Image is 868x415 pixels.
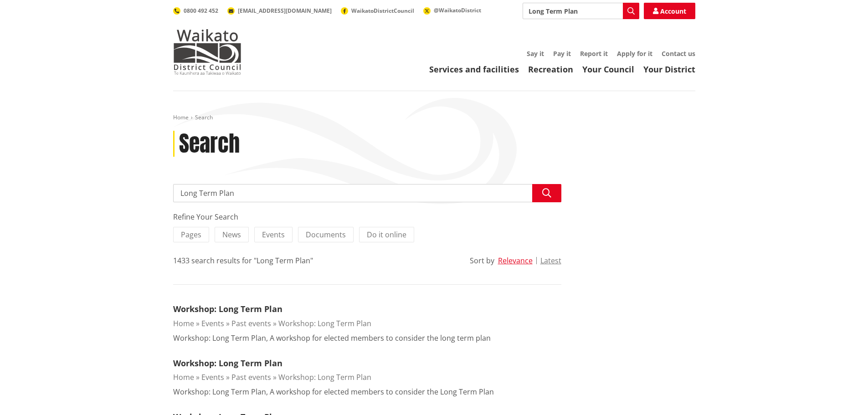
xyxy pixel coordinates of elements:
div: Sort by [470,255,494,266]
a: Home [173,318,194,328]
a: Contact us [662,49,695,58]
a: Pay it [553,49,571,58]
a: Your Council [582,64,634,75]
span: 0800 492 452 [184,7,218,15]
span: Events [262,230,285,240]
a: Workshop: Long Term Plan [173,358,282,369]
nav: breadcrumb [173,114,695,122]
a: Past events [231,372,271,382]
a: Home [173,113,189,121]
span: News [222,230,241,240]
a: Workshop: Long Term Plan [173,303,282,314]
span: @WaikatoDistrict [434,6,481,14]
p: Workshop: Long Term Plan, A workshop for elected members to consider the long term plan [173,333,491,343]
a: Report it [580,49,608,58]
a: Account [644,3,695,19]
span: Search [195,113,213,121]
span: [EMAIL_ADDRESS][DOMAIN_NAME] [238,7,332,15]
span: Documents [306,230,346,240]
a: Workshop: Long Term Plan [278,318,371,328]
a: Past events [231,318,271,328]
a: @WaikatoDistrict [423,6,481,14]
a: Recreation [528,64,573,75]
a: Events [201,318,224,328]
a: Your District [643,64,695,75]
button: Latest [540,256,561,265]
a: Say it [527,49,544,58]
div: Refine Your Search [173,211,561,222]
a: Services and facilities [429,64,519,75]
p: Workshop: Long Term Plan, A workshop for elected members to consider the Long Term Plan [173,386,494,397]
span: Pages [181,230,201,240]
span: Do it online [367,230,406,240]
a: Events [201,372,224,382]
h1: Search [179,131,240,157]
input: Search input [523,3,639,19]
a: Home [173,372,194,382]
a: 0800 492 452 [173,7,218,15]
a: WaikatoDistrictCouncil [341,7,414,15]
a: [EMAIL_ADDRESS][DOMAIN_NAME] [227,7,332,15]
button: Relevance [498,256,533,265]
input: Search input [173,184,561,202]
a: Workshop: Long Term Plan [278,372,371,382]
div: 1433 search results for "Long Term Plan" [173,255,313,266]
img: Waikato District Council - Te Kaunihera aa Takiwaa o Waikato [173,29,241,75]
span: WaikatoDistrictCouncil [351,7,414,15]
a: Apply for it [617,49,652,58]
